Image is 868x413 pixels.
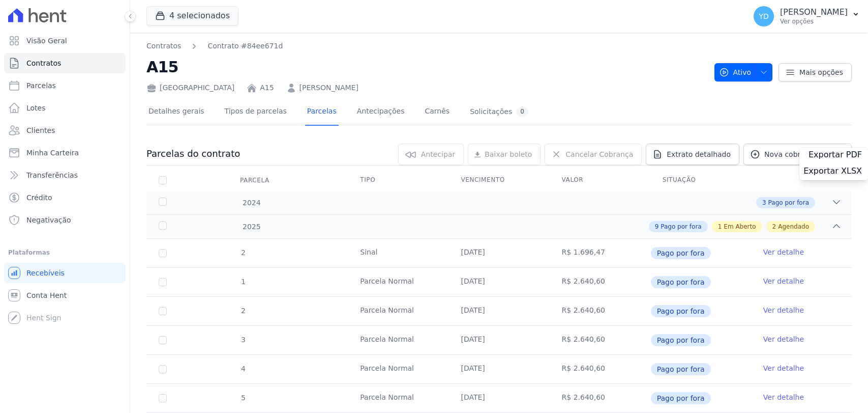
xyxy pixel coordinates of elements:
[809,150,864,162] a: Exportar PDF
[646,144,739,165] a: Extrato detalhado
[159,336,167,344] input: Só é possível selecionar pagamentos em aberto
[655,222,659,231] span: 9
[550,268,650,296] td: R$ 2.640,60
[348,326,448,354] td: Parcela Normal
[228,170,282,190] div: Parcela
[651,392,711,404] span: Pago por fora
[159,365,167,373] input: Só é possível selecionar pagamentos em aberto
[550,297,650,325] td: R$ 2.640,60
[26,268,65,278] span: Recebíveis
[240,365,246,373] span: 4
[240,249,246,257] span: 2
[470,107,528,117] div: Solicitações
[260,82,274,93] a: A15
[4,143,126,163] a: Minha Carteira
[348,268,448,296] td: Parcela Normal
[763,334,804,344] a: Ver detalhe
[146,41,283,51] nav: Breadcrumb
[448,355,549,383] td: [DATE]
[803,166,864,178] a: Exportar XLSX
[348,239,448,267] td: Sinal
[651,305,711,317] span: Pago por fora
[4,210,126,230] a: Negativação
[778,222,809,231] span: Agendado
[550,355,650,383] td: R$ 2.640,60
[348,355,448,383] td: Parcela Normal
[516,107,528,117] div: 0
[550,326,650,354] td: R$ 2.640,60
[799,67,843,77] span: Mais opções
[223,99,289,126] a: Tipos de parcelas
[651,334,711,346] span: Pago por fora
[348,297,448,325] td: Parcela Normal
[26,192,52,203] span: Crédito
[448,297,549,325] td: [DATE]
[240,394,246,402] span: 5
[743,144,852,165] a: Nova cobrança avulsa
[763,247,804,257] a: Ver detalhe
[779,63,852,81] a: Mais opções
[8,246,122,259] div: Plataformas
[423,99,452,126] a: Carnês
[448,239,549,267] td: [DATE]
[240,278,246,286] span: 1
[26,148,79,158] span: Minha Carteira
[448,326,549,354] td: [DATE]
[448,268,549,296] td: [DATE]
[355,99,407,126] a: Antecipações
[780,17,848,25] p: Ver opções
[763,276,804,286] a: Ver detalhe
[146,148,240,160] h3: Parcelas do contrato
[4,31,126,51] a: Visão Geral
[4,263,126,283] a: Recebíveis
[159,394,167,402] input: Só é possível selecionar pagamentos em aberto
[300,82,358,93] a: [PERSON_NAME]
[724,222,756,231] span: Em Aberto
[26,125,55,135] span: Clientes
[768,198,809,207] span: Pago por fora
[240,307,246,315] span: 2
[809,150,862,160] span: Exportar PDF
[650,170,751,191] th: Situação
[4,187,126,208] a: Crédito
[719,63,752,81] span: Ativo
[146,41,706,51] nav: Breadcrumb
[4,75,126,96] a: Parcelas
[759,13,768,20] span: YD
[26,290,67,300] span: Conta Hent
[26,170,78,180] span: Transferências
[146,82,234,93] div: [GEOGRAPHIC_DATA]
[348,384,448,412] td: Parcela Normal
[146,41,181,51] a: Contratos
[763,363,804,373] a: Ver detalhe
[780,7,848,17] p: [PERSON_NAME]
[4,53,126,73] a: Contratos
[159,249,167,257] input: Só é possível selecionar pagamentos em aberto
[661,222,701,231] span: Pago por fora
[651,276,711,288] span: Pago por fora
[763,305,804,315] a: Ver detalhe
[4,120,126,141] a: Clientes
[448,384,549,412] td: [DATE]
[550,384,650,412] td: R$ 2.640,60
[240,336,246,344] span: 3
[745,2,868,31] button: YD [PERSON_NAME] Ver opções
[4,98,126,118] a: Lotes
[651,363,711,375] span: Pago por fora
[4,285,126,306] a: Conta Hent
[448,170,549,191] th: Vencimento
[550,170,650,191] th: Valor
[714,63,773,81] button: Ativo
[4,165,126,185] a: Transferências
[348,170,448,191] th: Tipo
[26,215,71,225] span: Negativação
[763,392,804,402] a: Ver detalhe
[762,198,766,207] span: 3
[26,103,46,113] span: Lotes
[651,247,711,259] span: Pago por fora
[146,6,238,25] button: 4 selecionados
[772,222,776,231] span: 2
[803,166,862,176] span: Exportar XLSX
[468,99,530,126] a: Solicitações0
[26,80,56,91] span: Parcelas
